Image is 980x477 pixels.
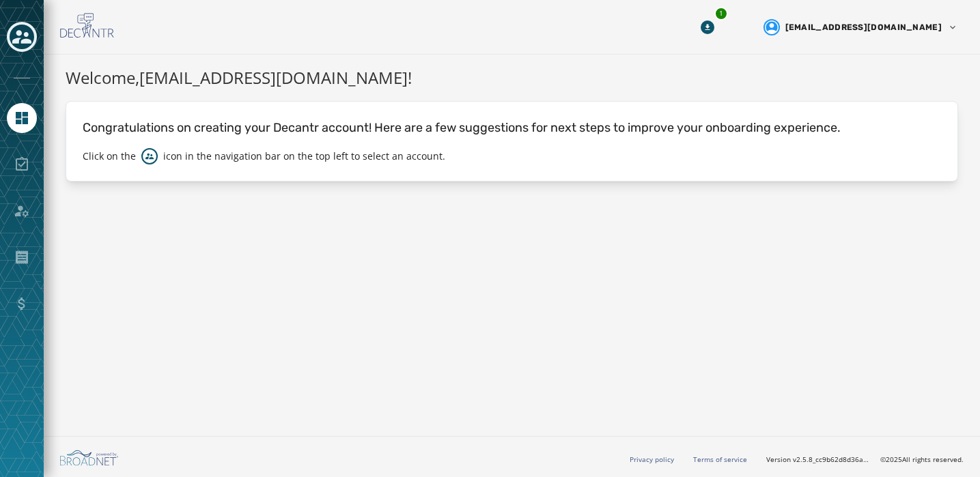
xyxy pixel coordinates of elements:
[693,454,747,464] a: Terms of service
[163,149,445,163] p: icon in the navigation bar on the top left to select an account.
[714,7,728,20] div: 1
[83,149,136,163] p: Click on the
[793,454,869,465] span: v2.5.8_cc9b62d8d36ac40d66e6ee4009d0e0f304571100
[758,14,964,41] button: User settings
[7,22,37,52] button: Toggle account select drawer
[7,103,37,133] a: Navigate to Home
[785,22,942,33] span: [EMAIL_ADDRESS][DOMAIN_NAME]
[766,454,869,465] span: Version
[630,454,674,464] a: Privacy policy
[880,454,964,464] span: © 2025 All rights reserved.
[695,15,720,40] button: Download Menu
[66,66,958,90] h1: Welcome, [EMAIL_ADDRESS][DOMAIN_NAME] !
[83,118,941,137] p: Congratulations on creating your Decantr account! Here are a few suggestions for next steps to im...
